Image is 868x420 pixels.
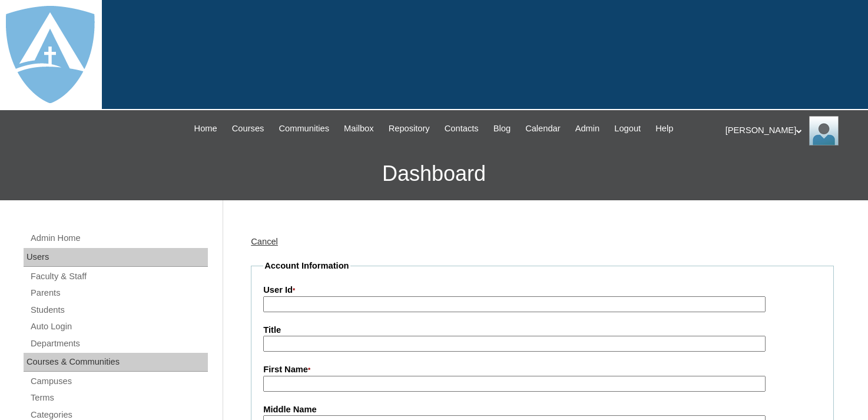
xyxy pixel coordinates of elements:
span: Mailbox [344,122,374,135]
span: Communities [279,122,329,135]
a: Logout [608,122,647,135]
span: Blog [493,122,511,135]
span: Repository [389,122,430,135]
a: Home [188,122,223,135]
img: logo-white.png [6,6,95,103]
span: Courses [232,122,264,135]
a: Calendar [519,122,566,135]
div: Courses & Communities [24,353,208,372]
a: Contacts [439,122,485,135]
label: First Name [263,363,821,376]
a: Repository [383,122,436,135]
a: Blog [488,122,516,135]
span: Admin [575,122,600,135]
label: Title [263,324,821,336]
a: Departments [29,336,208,351]
a: Help [650,122,679,135]
div: [PERSON_NAME] [725,116,856,145]
a: Campuses [29,374,208,389]
a: Parents [29,286,208,300]
img: Thomas Lambert [809,116,839,145]
span: Help [655,122,673,135]
h3: Dashboard [6,147,862,200]
a: Communities [273,122,335,135]
a: Admin [569,122,606,135]
a: Courses [226,122,270,135]
span: Logout [614,122,641,135]
span: Home [194,122,217,135]
a: Mailbox [338,122,380,135]
label: Middle Name [263,404,821,416]
span: Contacts [445,122,479,135]
label: User Id [263,284,821,297]
div: Users [24,248,208,267]
a: Auto Login [29,319,208,334]
a: Cancel [251,237,278,246]
a: Admin Home [29,231,208,246]
span: Calendar [525,122,560,135]
legend: Account Information [263,260,350,272]
a: Students [29,303,208,318]
a: Terms [29,391,208,405]
a: Faculty & Staff [29,269,208,284]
